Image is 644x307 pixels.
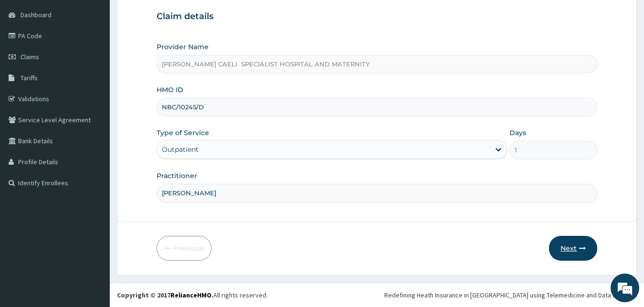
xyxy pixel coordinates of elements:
img: d_794563401_company_1708531726252_794563401 [18,48,39,72]
div: Chat with us now [50,53,160,66]
div: Minimize live chat window [157,5,179,28]
div: Redefining Heath Insurance in [GEOGRAPHIC_DATA] using Telemedicine and Data Science! [384,290,637,300]
footer: All rights reserved. [110,283,644,307]
h3: Claim details [157,11,598,22]
button: Next [549,236,597,261]
input: Enter Name [157,184,598,202]
span: Claims [21,53,39,61]
label: Days [509,128,526,138]
button: Previous [157,236,211,261]
span: Dashboard [21,11,52,19]
input: Enter HMO ID [157,98,598,116]
a: RelianceHMO [170,291,211,299]
label: Type of Service [157,128,209,138]
label: HMO ID [157,85,183,95]
strong: Copyright © 2017 . [117,291,213,299]
span: We're online! [55,93,132,189]
div: Outpatient [162,145,199,154]
textarea: Type your message and hit 'Enter' [5,205,182,239]
span: Tariffs [21,74,38,82]
label: Provider Name [157,42,209,52]
label: Practitioner [157,171,197,180]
